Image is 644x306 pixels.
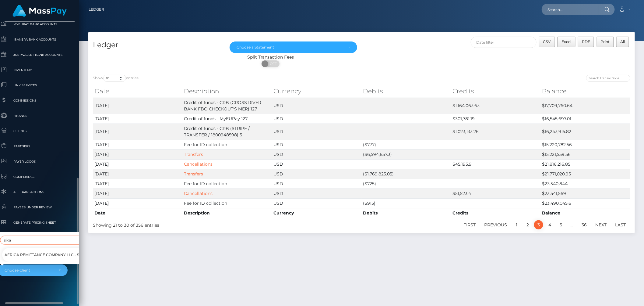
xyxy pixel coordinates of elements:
[616,37,629,47] button: All
[265,60,280,67] span: OFF
[93,124,182,140] td: [DATE]
[272,198,361,208] td: USD
[541,179,630,189] td: $23,540,844
[481,220,510,229] a: Previous
[272,208,361,218] th: Currency
[601,39,610,44] span: Print
[103,75,126,82] select: Showentries
[93,159,182,169] td: [DATE]
[272,179,361,189] td: USD
[361,85,451,97] th: Debits
[272,189,361,198] td: USD
[541,189,630,198] td: $23,541,569
[93,40,220,50] h4: Ledger
[93,75,139,82] label: Show entries
[558,37,575,47] button: Excel
[184,171,203,177] a: Transfers
[582,39,590,44] span: PDF
[471,37,537,48] input: Date filter
[541,85,630,97] th: Balance
[5,251,97,259] span: Africa Remittance Company LLC - SikaCash
[541,114,630,124] td: $16,545,697.01
[579,220,590,229] a: 36
[621,39,625,44] span: All
[545,220,554,229] a: 4
[586,75,630,82] input: Search transactions
[523,220,532,229] a: 2
[5,268,54,273] div: Choose Client
[272,140,361,149] td: USD
[597,37,614,47] button: Print
[182,208,272,218] th: Description
[541,169,630,179] td: $21,771,020.95
[230,41,357,53] button: Choose a Statement
[541,140,630,149] td: $15,220,782.56
[93,85,182,97] th: Date
[93,114,182,124] td: [DATE]
[541,149,630,159] td: $15,221,559.56
[93,198,182,208] td: [DATE]
[93,98,182,114] td: [DATE]
[556,220,565,229] a: 5
[237,45,343,50] div: Choose a Statement
[361,149,451,159] td: ($6,594,657.3)
[182,140,272,149] td: Fee for ID collection
[541,198,630,208] td: $23,490,045.6
[541,208,630,218] th: Balance
[182,85,272,97] th: Description
[272,149,361,159] td: USD
[272,159,361,169] td: USD
[541,159,630,169] td: $21,816,216.85
[451,114,541,124] td: $301,781.19
[361,198,451,208] td: ($915)
[182,98,272,114] td: Credit of funds - CRB (CROSS RIVER BANK FBO CHECKOUT'S MER) 127
[451,85,541,97] th: Credits
[561,39,571,44] span: Excel
[451,124,541,140] td: $1,023,133.26
[93,140,182,149] td: [DATE]
[93,220,311,229] div: Showing 21 to 30 of 356 entries
[93,189,182,198] td: [DATE]
[272,169,361,179] td: USD
[182,198,272,208] td: Fee for ID collection
[361,208,451,218] th: Debits
[612,220,629,229] a: Last
[93,169,182,179] td: [DATE]
[451,98,541,114] td: $1,164,063.63
[93,179,182,189] td: [DATE]
[592,220,610,229] a: Next
[184,191,213,196] a: Cancellations
[182,124,272,140] td: Credit of funds - CRB (STRIPE / TRANSFER / 1800948598) 5
[12,5,67,17] img: MassPay Logo
[272,85,361,97] th: Currency
[361,169,451,179] td: ($1,769,823.05)
[578,37,594,47] button: PDF
[542,4,599,15] input: Search...
[93,149,182,159] td: [DATE]
[272,114,361,124] td: USD
[361,179,451,189] td: ($725)
[184,152,203,157] a: Transfers
[539,37,555,47] button: CSV
[512,220,521,229] a: 1
[182,179,272,189] td: Fee for ID collection
[451,159,541,169] td: $45,195.9
[541,124,630,140] td: $16,243,915.82
[534,220,543,229] a: 3
[543,39,551,44] span: CSV
[272,124,361,140] td: USD
[93,208,182,218] th: Date
[89,3,104,16] a: Ledger
[88,54,453,60] div: Split Transaction Fees
[361,140,451,149] td: ($777)
[451,208,541,218] th: Credits
[541,98,630,114] td: $17,709,760.64
[272,98,361,114] td: USD
[184,161,213,167] a: Cancellations
[460,220,479,229] a: First
[451,189,541,198] td: $51,523.41
[182,114,272,124] td: Credit of funds - MyEUPay 127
